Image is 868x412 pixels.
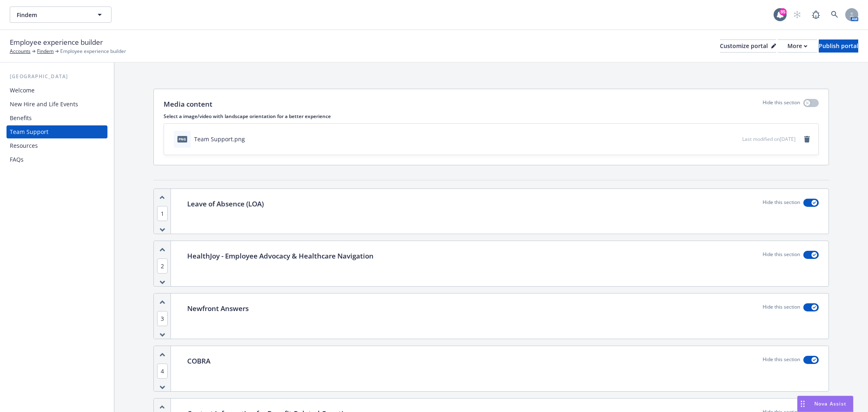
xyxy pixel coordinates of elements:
button: 1 [157,209,168,218]
a: Search [826,7,843,23]
p: Newfront Answers [187,303,249,314]
span: 1 [157,206,168,221]
button: Findem [10,7,112,23]
button: 2 [157,262,168,270]
a: Team Support [7,125,107,138]
a: Findem [37,48,54,55]
div: Team Support.png [194,135,245,143]
span: 2 [157,259,168,274]
p: Hide this section [763,99,800,110]
a: Start snowing [789,7,805,23]
div: Welcome [10,84,35,97]
div: Resources [10,139,38,152]
a: FAQs [7,153,107,166]
span: 4 [157,364,168,379]
a: remove [802,134,812,144]
div: New Hire and Life Events [10,98,78,111]
a: Accounts [10,48,31,55]
p: Media content [164,99,212,110]
button: 4 [157,367,168,375]
span: Nova Assist [814,400,846,407]
p: Hide this section [763,251,800,261]
p: COBRA [187,356,210,366]
p: Hide this section [763,199,800,209]
div: Drag to move [798,396,808,412]
span: png [177,136,187,142]
p: HealthJoy - Employee Advocacy & Healthcare Navigation [187,251,374,261]
p: Leave of Absence (LOA) [187,199,264,209]
a: Resources [7,139,107,152]
span: 3 [157,311,168,326]
button: Customize portal [720,39,776,53]
div: More [787,40,807,52]
button: preview file [732,135,739,143]
div: Customize portal [720,40,776,52]
button: 3 [157,314,168,323]
p: Hide this section [763,303,800,314]
p: Hide this section [763,356,800,366]
span: Last modified on [DATE] [742,136,796,142]
button: Publish portal [819,39,858,53]
div: 85 [779,8,787,15]
a: Report a Bug [808,7,824,23]
a: Benefits [7,112,107,125]
a: New Hire and Life Events [7,98,107,111]
div: FAQs [10,153,24,166]
button: More [778,39,817,53]
div: Benefits [10,112,32,125]
p: Select a image/video with landscape orientation for a better experience [164,113,819,120]
span: Employee experience builder [60,48,126,55]
div: Publish portal [819,40,858,52]
div: [GEOGRAPHIC_DATA] [7,72,107,81]
button: download file [719,135,725,143]
a: Welcome [7,84,107,97]
span: Employee experience builder [10,37,103,48]
span: Findem [17,11,87,19]
div: Team Support [10,125,48,138]
button: Nova Assist [797,396,853,412]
